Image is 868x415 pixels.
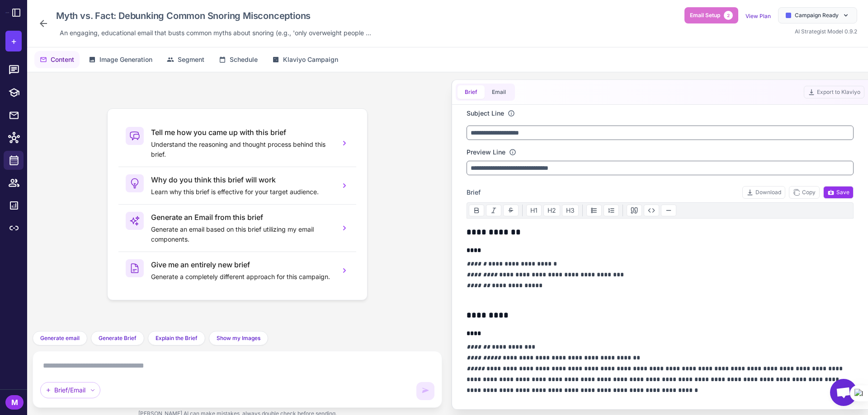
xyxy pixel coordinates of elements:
span: Campaign Ready [795,11,839,19]
p: Learn why this brief is effective for your target audience. [151,187,333,197]
button: Segment [161,51,210,68]
span: Klaviyo Campaign [283,55,338,65]
span: Generate Brief [99,334,137,342]
h3: Generate an Email from this brief [151,212,333,223]
div: M [5,395,24,410]
h3: Tell me how you came up with this brief [151,127,333,138]
button: Generate email [33,331,87,345]
button: H2 [543,205,560,216]
button: + [5,31,22,51]
span: Schedule [230,55,258,65]
span: Segment [178,55,204,65]
span: AI Strategist Model 0.9.2 [795,28,857,35]
span: Save [827,188,849,196]
span: An engaging, educational email that busts common myths about snoring (e.g., 'only overweight peop... [60,28,371,38]
button: Schedule [213,51,263,68]
button: H3 [562,205,579,216]
div: Open chat [830,379,857,406]
p: Generate an email based on this brief utilizing my email components. [151,224,333,244]
button: Generate Brief [91,331,144,345]
button: Klaviyo Campaign [267,51,344,68]
a: View Plan [745,13,771,19]
span: Generate email [40,334,80,342]
button: H1 [526,205,542,216]
button: Explain the Brief [148,331,205,345]
span: Email Setup [690,11,720,19]
button: Image Generation [83,51,158,68]
p: Generate a completely different approach for this campaign. [151,272,333,282]
button: Brief [458,85,485,99]
span: 2 [724,11,733,20]
label: Preview Line [467,147,505,157]
p: Understand the reasoning and thought process behind this brief. [151,140,333,159]
button: Content [34,51,80,68]
span: + [11,34,17,48]
span: Content [51,55,74,65]
button: Show my Images [209,331,268,345]
span: Explain the Brief [156,334,198,342]
img: Raleon Logo [5,12,9,13]
span: Show my Images [217,334,260,342]
button: Email Setup2 [684,7,738,23]
div: Brief/Email [40,382,100,398]
label: Subject Line [467,108,504,118]
span: Copy [793,188,816,196]
button: Download [742,186,785,199]
span: Brief [467,187,481,197]
button: Export to Klaviyo [804,86,864,98]
button: Save [823,186,854,199]
button: Email [485,85,513,99]
div: Click to edit campaign name [52,7,375,24]
button: Copy [789,186,820,199]
span: Image Generation [99,55,152,65]
h3: Give me an entirely new brief [151,259,333,270]
h3: Why do you think this brief will work [151,174,333,185]
div: Click to edit description [56,26,375,40]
